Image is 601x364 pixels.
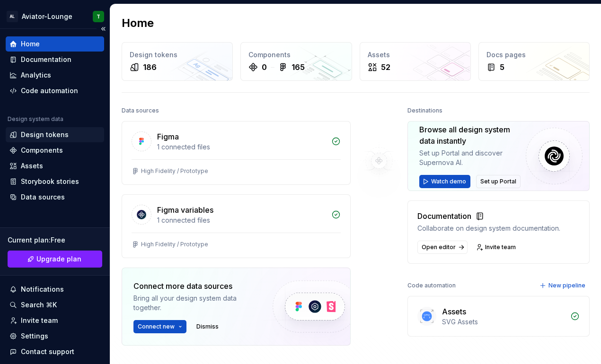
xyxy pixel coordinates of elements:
div: T [97,13,100,20]
h2: Home [122,16,154,31]
button: Set up Portal [476,175,521,188]
span: Upgrade plan [36,254,81,264]
div: Aviator-Lounge [22,12,72,21]
button: Notifications [6,282,104,297]
div: Assets [442,306,466,317]
div: 52 [381,61,390,73]
div: Design system data [8,115,63,123]
a: Storybook stories [6,174,104,189]
button: Watch demo [419,175,470,188]
a: Settings [6,329,104,344]
div: AL [7,11,18,22]
div: Design tokens [130,50,225,60]
button: Collapse sidebar [97,22,110,35]
button: New pipeline [537,279,590,292]
button: ALAviator-LoungeT [2,6,108,26]
span: Dismiss [196,323,219,330]
div: Code automation [407,279,456,292]
div: Data sources [21,192,65,202]
div: Components [21,146,63,155]
div: Figma variables [157,204,213,216]
span: New pipeline [548,282,585,289]
div: Assets [368,50,463,60]
div: Documentation [21,55,71,64]
span: Invite team [485,243,516,251]
a: Components [6,143,104,158]
div: Assets [21,161,43,171]
div: Analytics [21,70,51,80]
div: Connect more data sources [133,280,256,292]
div: High Fidelity / Prototype [141,241,208,248]
a: Docs pages5 [478,42,590,81]
a: Code automation [6,83,104,98]
div: Components [248,50,344,60]
a: Invite team [473,241,520,254]
div: 186 [143,61,157,73]
div: Figma [157,131,179,142]
div: Code automation [21,86,78,95]
span: Connect new [138,323,175,330]
button: Dismiss [192,320,223,333]
div: 1 connected files [157,142,326,152]
a: Design tokens [6,127,104,142]
button: Contact support [6,344,104,359]
div: Collaborate on design system documentation. [417,224,560,233]
div: Current plan : Free [8,235,102,245]
a: Home [6,36,104,52]
div: Search ⌘K [21,300,57,310]
a: Figma1 connected filesHigh Fidelity / Prototype [122,121,351,185]
div: Bring all your design system data together. [133,294,256,312]
span: Open editor [422,243,456,251]
a: Upgrade plan [8,251,102,268]
span: Watch demo [431,178,466,185]
div: 5 [500,61,504,73]
a: Design tokens186 [122,42,233,81]
button: Connect new [133,320,186,333]
a: Figma variables1 connected filesHigh Fidelity / Prototype [122,194,351,258]
div: Browse all design system data instantly [419,124,526,147]
a: Invite team [6,313,104,328]
div: Set up Portal and discover Supernova AI. [419,148,526,167]
div: Settings [21,331,48,341]
div: Contact support [21,347,74,356]
div: Storybook stories [21,177,79,186]
div: Data sources [122,104,159,117]
div: 1 connected files [157,216,326,225]
div: Home [21,39,40,49]
div: Invite team [21,316,58,325]
div: 0 [262,61,267,73]
button: Search ⌘K [6,297,104,312]
div: Design tokens [21,130,69,139]
div: Docs pages [486,50,582,60]
a: Components0165 [240,42,352,81]
div: SVG Assets [442,317,565,327]
a: Assets [6,158,104,173]
a: Open editor [417,241,468,254]
div: Notifications [21,285,64,294]
div: Destinations [407,104,442,117]
a: Assets52 [360,42,471,81]
a: Documentation [6,52,104,67]
div: High Fidelity / Prototype [141,167,208,175]
div: 165 [292,61,305,73]
div: Documentation [417,210,560,222]
a: Analytics [6,68,104,83]
span: Set up Portal [480,178,516,185]
a: Data sources [6,190,104,205]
